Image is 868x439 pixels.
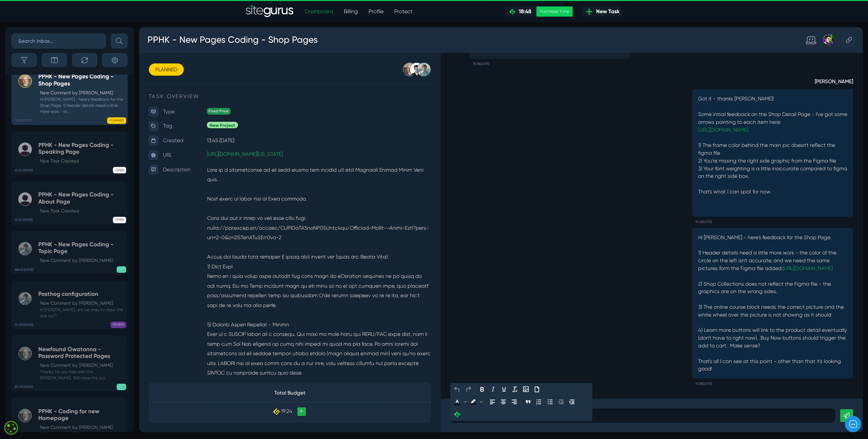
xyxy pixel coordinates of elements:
img: Sitegurus Logo [246,5,294,18]
h2: Recent conversations [12,77,109,83]
h5: Newfound Owatonna - Password Protected Pages [38,346,124,360]
span: 19:24 [150,401,161,407]
button: Clear formatting [390,376,401,387]
button: Undo [329,376,341,387]
th: Total Budget [59,376,259,395]
span: [DATE] [11,119,25,125]
span: OPEN [113,167,126,173]
button: Insert Credit Icon [329,402,341,414]
a: Profile [363,5,389,18]
button: Decrease indent [438,389,450,400]
div: Really everything should be part of granular user roles so you have total control over what someo... [11,106,125,115]
p: TASK OVERVIEW [10,69,307,77]
div: Cookie consent button [3,420,19,436]
h5: PPHK - New Pages Coding - Topic Page [38,241,124,255]
a: 08:45 [DATE] PPHK - New Pages Coding - Topic PageNew Comment by [PERSON_NAME] QC [12,231,127,274]
p: New Task Created [40,208,124,214]
button: Numbered list [415,389,427,400]
button: Underline [378,376,390,387]
a: 18:48 Purchase Time [505,6,573,17]
div: Standard [695,7,713,20]
div: Text color Black [329,389,346,400]
button: Bold [355,376,367,387]
p: Got it - thanks [PERSON_NAME]! Some initial feedback on the Shop Detail Page - I've got some arro... [588,72,746,194]
img: US [11,91,24,105]
span: Fixed Price [71,85,96,92]
small: Hi [PERSON_NAME] - here's feedback for the Shop Page: 1) Header details need a little more work -... [38,96,124,115]
h2: How can we help? [10,54,125,64]
button: Insert/edit image [401,376,413,387]
a: [URL][DOMAIN_NAME] [677,251,730,257]
small: Thanks for you help with this [PERSON_NAME]. Will close this out. [38,369,124,381]
p: Created [25,114,71,125]
a: 14:09 [DATE] Posthog configurationNew Comment by [PERSON_NAME] Hi [PERSON_NAME], are we okay to c... [12,281,127,329]
p: Type [25,84,71,94]
input: Search Inbox... [12,34,106,49]
button: Align center [378,389,389,400]
span: 18:48 [516,8,531,15]
p: Tag [25,99,71,109]
p: URL [25,130,71,140]
p: New Comment by [PERSON_NAME] [40,90,124,96]
h5: PPHK - New Pages Coding - About Page [38,191,124,205]
b: 20:18 [DATE] [15,384,33,389]
a: PLANNED [10,38,47,51]
a: 12:22 [DATE] PPHK - New Pages Coding - About PageNew Task Created OPEN [12,181,127,225]
p: Hi [PERSON_NAME] - here's feedback for the Shop Page: 1) Header details need a little more work -... [588,217,746,364]
a: Protect [389,5,418,18]
iframe: gist-messenger-bubble-iframe [845,416,861,432]
span: Messages [92,235,112,241]
small: Hi [PERSON_NAME], are we okay to close this one out? [38,307,124,319]
b: 15:58 [DATE] [15,118,33,123]
a: + [167,400,176,409]
p: 13:45 [DATE] [71,114,307,125]
span: PLANNED [107,117,126,124]
p: New Comment by [PERSON_NAME] [40,300,124,307]
span: Home [28,235,40,241]
p: New Comment by [PERSON_NAME] [40,362,124,369]
div: [PERSON_NAME] • [11,115,125,120]
img: Company Logo [10,11,50,22]
button: Redo [341,376,352,387]
h3: PPHK - New Pages Coding - Shop Pages [8,5,189,22]
button: Italic [367,376,378,387]
small: 15:45[DATE] [586,200,603,211]
b: 12:24 [DATE] [15,168,33,173]
button: Bullet list [427,389,438,400]
h5: Posthog configuration [38,290,124,298]
a: New Task [582,6,622,17]
a: [URL][DOMAIN_NAME][US_STATE] [71,130,151,137]
div: Background color Black [346,389,363,400]
small: 15:58[DATE] [586,370,603,381]
span: QC [117,266,126,273]
button: Align left [366,389,378,400]
button: Blockquote [404,389,415,400]
p: New Task Created [40,158,124,165]
b: 08:45 [DATE] [15,267,34,272]
h5: PPHK - Coding for new Homepage [38,408,124,422]
p: Description [25,145,71,155]
b: 12:22 [DATE] [15,217,33,222]
div: Josh Carter [713,7,733,20]
b: 14:09 [DATE] [15,322,33,327]
h5: PPHK - New Pages Coding - Shop Pages [38,73,124,87]
span: QC [117,384,126,390]
span: New Project [71,99,104,107]
a: [URL][DOMAIN_NAME] [588,105,641,111]
a: 20:18 [DATE] Newfound Owatonna - Password Protected PagesNew Comment by [PERSON_NAME] Thanks for ... [12,336,127,391]
a: 12:24 [DATE] PPHK - New Pages Coding - Speaking PageNew Task Created OPEN [12,131,127,175]
span: See all [109,77,124,82]
span: New Task [593,7,619,16]
h1: Hello [PERSON_NAME]! [10,41,125,52]
span: OPEN [113,217,126,223]
div: Copy this Task URL [740,7,753,20]
h5: PPHK - New Pages Coding - Speaking Page [38,141,124,155]
div: USReally everything should be part of granular user roles so you have total control over what som... [5,86,131,436]
button: Increase indent [450,389,461,400]
a: SiteGurus [246,5,294,18]
span: REVIEW [111,322,126,328]
strong: [PERSON_NAME] [582,51,752,61]
button: Upload File [413,376,425,387]
a: 15:58 [DATE] PPHK - New Pages Coding - Shop PagesNew Comment by [PERSON_NAME] Hi [PERSON_NAME] - ... [12,63,127,125]
p: New Comment by [PERSON_NAME] [40,424,124,431]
